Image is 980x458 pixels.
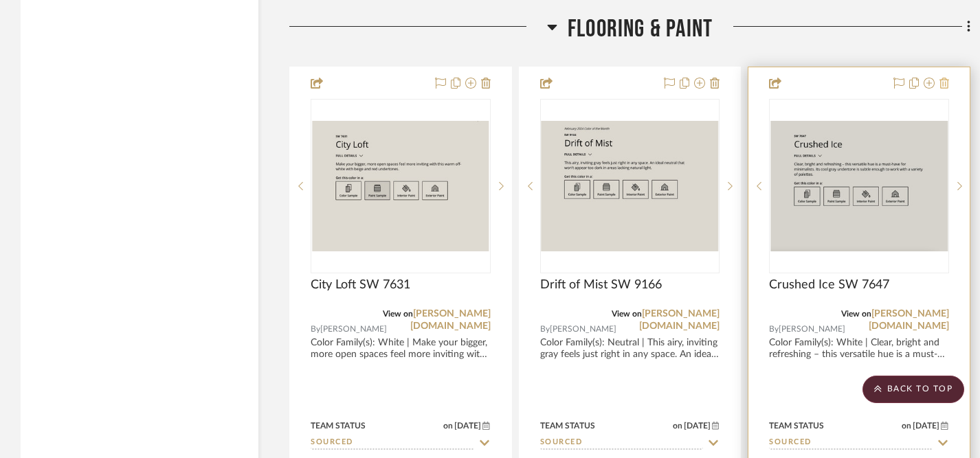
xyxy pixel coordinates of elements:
[320,323,387,336] span: [PERSON_NAME]
[540,437,704,450] input: Type to Search…
[770,100,948,273] div: 0
[311,100,490,273] div: 0
[443,422,453,430] span: on
[541,100,720,273] div: 0
[540,420,595,432] div: Team Status
[862,376,964,403] scroll-to-top-button: BACK TO TOP
[769,420,824,432] div: Team Status
[542,121,719,251] img: Drift of Mist SW 9166
[383,310,413,318] span: View on
[540,323,550,336] span: By
[568,14,713,44] span: Flooring & Paint
[682,421,712,431] span: [DATE]
[841,310,871,318] span: View on
[770,121,948,251] img: Crushed Ice SW 7647
[311,277,410,293] span: City Loft SW 7631
[612,310,642,318] span: View on
[311,420,366,432] div: Team Status
[902,422,911,430] span: on
[540,277,662,293] span: Drift of Mist SW 9166
[673,422,682,430] span: on
[410,309,491,331] a: [PERSON_NAME][DOMAIN_NAME]
[769,277,889,293] span: Crushed Ice SW 7647
[312,121,489,251] img: City Loft SW 7631
[550,323,616,336] span: [PERSON_NAME]
[639,309,720,331] a: [PERSON_NAME][DOMAIN_NAME]
[869,309,949,331] a: [PERSON_NAME][DOMAIN_NAME]
[911,421,941,431] span: [DATE]
[311,437,474,450] input: Type to Search…
[769,323,779,336] span: By
[453,421,482,431] span: [DATE]
[779,323,845,336] span: [PERSON_NAME]
[769,437,933,450] input: Type to Search…
[311,323,320,336] span: By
